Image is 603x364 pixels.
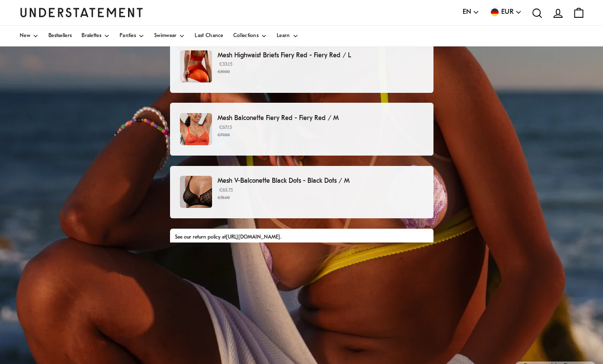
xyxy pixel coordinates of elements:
[20,8,143,17] a: Understatement Homepage
[233,26,267,46] a: Collections
[82,34,101,39] span: Bralettes
[217,113,423,123] p: Mesh Balconette Fiery Red - Fiery Red / M
[195,34,223,39] span: Last Chance
[154,34,176,39] span: Swimwear
[217,61,423,76] p: €33.15
[217,133,230,137] strike: €79.00
[217,196,230,200] strike: €75.00
[217,50,423,61] p: Mesh Highwaist Briefs Fiery Red - Fiery Red / L
[217,187,423,202] p: €63.75
[489,7,522,18] button: EUR
[20,26,39,46] a: New
[217,124,423,139] p: €67.15
[463,7,479,18] button: EN
[180,113,212,145] img: 81_0f92107d-7948-481d-8654-a790903c87eb.jpg
[217,176,423,186] p: Mesh V-Balconette Black Dots - Black Dots / M
[120,34,136,39] span: Panties
[180,50,212,82] img: 102_9db5aef0-7e65-473e-93b9-487613f80f7c.jpg
[195,26,223,46] a: Last Chance
[217,70,230,74] strike: €39.00
[82,26,110,46] a: Bralettes
[20,34,30,39] span: New
[463,7,471,18] span: EN
[175,234,428,242] div: See our return policy at .
[233,34,258,39] span: Collections
[154,26,185,46] a: Swimwear
[180,176,212,208] img: MeshV-BalconetteBlackDotsDOTS-BRA-0287.jpg
[48,26,72,46] a: Bestsellers
[226,235,280,240] a: [URL][DOMAIN_NAME]
[277,34,290,39] span: Learn
[501,7,514,18] span: EUR
[48,34,72,39] span: Bestsellers
[277,26,299,46] a: Learn
[120,26,144,46] a: Panties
